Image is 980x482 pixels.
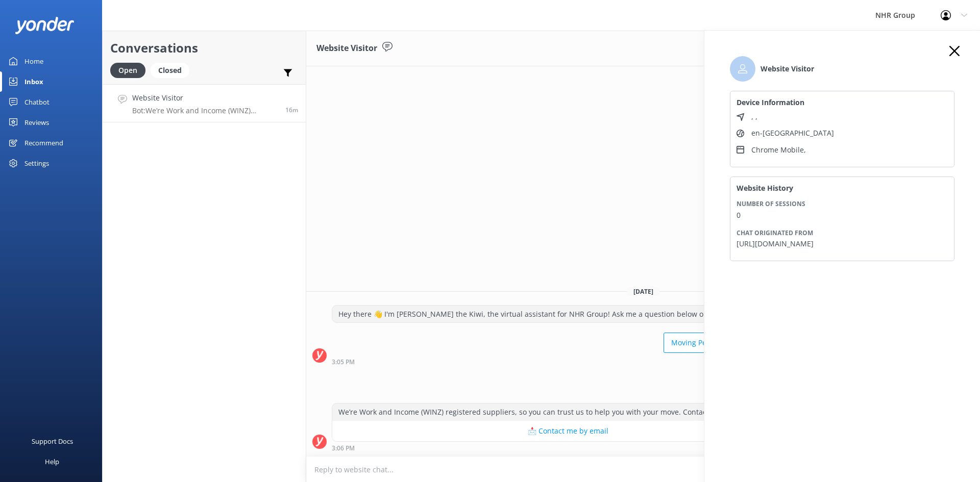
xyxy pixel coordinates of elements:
span: 03:06pm 15-Aug-2025 (UTC +12:00) Pacific/Auckland [285,106,298,114]
div: Hey there 👋 I'm [PERSON_NAME] the Kiwi, the virtual assistant for NHR Group! Ask me a question be... [332,306,855,323]
h4: Device Information [737,97,948,107]
div: 03:05pm 15-Aug-2025 (UTC +12:00) Pacific/Auckland [332,358,861,365]
strong: 3:06 PM [332,445,355,451]
span: [DATE] [627,287,659,296]
span: Number of sessions [737,199,805,208]
div: Settings [24,153,49,173]
b: Website Visitor [761,63,814,74]
div: Recommend [24,133,63,153]
p: 0 [737,210,948,220]
div: 03:06pm 15-Aug-2025 (UTC +12:00) Pacific/Auckland [332,444,804,451]
p: Bot: We’re Work and Income (WINZ) registered suppliers, so you can trust us to help you with your... [132,106,278,115]
h4: Website Visitor [132,92,278,104]
li: Language [737,128,948,139]
li: Location [737,111,948,122]
div: Chatbot [24,92,50,112]
p: [URL][DOMAIN_NAME] [737,239,948,248]
button: Moving People [664,333,729,353]
a: Open [110,64,151,75]
h4: Website History [737,183,948,193]
div: Reviews [24,112,49,133]
div: Closed [151,63,189,78]
span: Chat originated from [737,229,813,237]
div: Open [110,63,145,78]
li: Name [730,56,954,82]
a: Website VisitorBot:We’re Work and Income (WINZ) registered suppliers, so you can trust us to help... [103,84,306,122]
div: We’re Work and Income (WINZ) registered suppliers, so you can trust us to help you with your move... [332,403,804,421]
div: Inbox [24,71,43,92]
li: Device type [737,144,948,156]
img: yonder-white-logo.png [15,17,74,34]
div: Help [45,451,59,472]
div: Support Docs [32,431,73,451]
h3: Website Visitor [316,42,377,55]
button: 📩 Contact me by email [332,421,804,441]
a: Closed [151,64,194,75]
div: Home [24,51,43,71]
h2: Conversations [110,38,298,58]
button: Close [949,46,960,57]
strong: 3:05 PM [332,359,355,365]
